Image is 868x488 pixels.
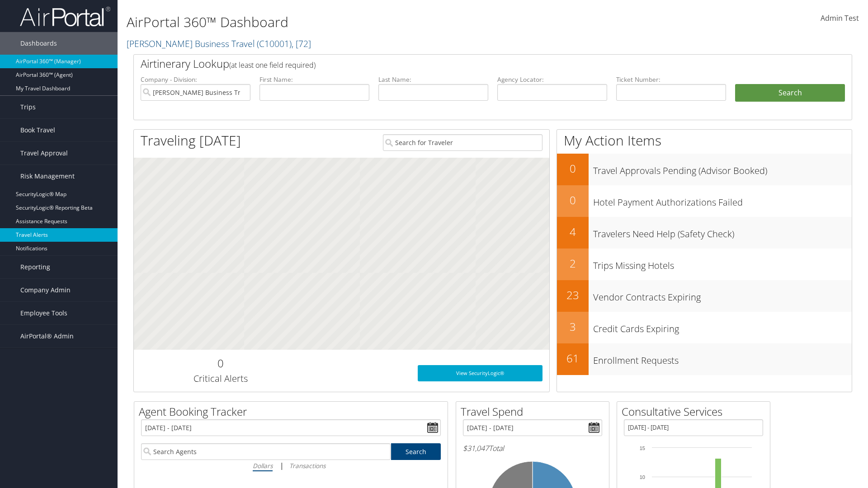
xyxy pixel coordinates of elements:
[557,319,589,334] h2: 3
[461,404,609,419] h2: Travel Spend
[20,165,75,188] span: Risk Management
[557,343,852,375] a: 61Enrollment Requests
[593,350,852,367] h3: Enrollment Requests
[383,134,542,151] input: Search for Traveler
[735,84,845,102] button: Search
[141,75,250,84] label: Company - Division:
[593,318,852,335] h3: Credit Cards Expiring
[139,404,448,419] h2: Agent Booking Tracker
[141,460,441,471] div: |
[20,325,74,347] span: AirPortal® Admin
[229,60,316,70] span: (at least one field required)
[20,302,67,324] span: Employee Tools
[391,443,441,460] a: Search
[20,142,68,164] span: Travel Approval
[257,38,292,50] span: ( C10001 )
[378,75,488,84] label: Last Name:
[640,446,645,451] tspan: 15
[616,75,726,84] label: Ticket Number:
[593,286,852,304] h3: Vendor Contracts Expiring
[463,443,489,453] span: $31,047
[557,351,589,366] h2: 61
[418,365,542,381] a: View SecurityLogic®
[292,38,311,50] span: , [ 72 ]
[557,256,589,271] h2: 2
[557,217,852,249] a: 4Travelers Need Help (Safety Check)
[821,5,859,33] a: Admin Test
[20,96,36,118] span: Trips
[20,279,71,301] span: Company Admin
[141,131,241,150] h1: Traveling [DATE]
[557,280,852,312] a: 23Vendor Contracts Expiring
[20,6,110,27] img: airportal-logo.png
[127,38,311,50] a: [PERSON_NAME] Business Travel
[593,192,852,209] h3: Hotel Payment Authorizations Failed
[141,356,300,371] h2: 0
[557,154,852,185] a: 0Travel Approvals Pending (Advisor Booked)
[20,256,50,278] span: Reporting
[141,56,785,71] h2: Airtinerary Lookup
[463,443,602,453] h6: Total
[593,160,852,177] h3: Travel Approvals Pending (Advisor Booked)
[593,255,852,272] h3: Trips Missing Hotels
[622,404,770,419] h2: Consultative Services
[557,185,852,217] a: 0Hotel Payment Authorizations Failed
[141,372,300,385] h3: Critical Alerts
[20,32,57,55] span: Dashboards
[821,13,859,23] span: Admin Test
[557,131,852,150] h1: My Action Items
[259,75,369,84] label: First Name:
[141,443,391,460] input: Search Agents
[557,192,589,208] h2: 0
[20,119,55,141] span: Book Travel
[127,13,615,32] h1: AirPortal 360™ Dashboard
[557,312,852,343] a: 3Credit Cards Expiring
[289,461,325,470] i: Transactions
[557,224,589,239] h2: 4
[557,249,852,280] a: 2Trips Missing Hotels
[593,223,852,240] h3: Travelers Need Help (Safety Check)
[640,474,645,480] tspan: 10
[253,461,273,470] i: Dollars
[557,287,589,303] h2: 23
[557,161,589,176] h2: 0
[497,75,607,84] label: Agency Locator:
